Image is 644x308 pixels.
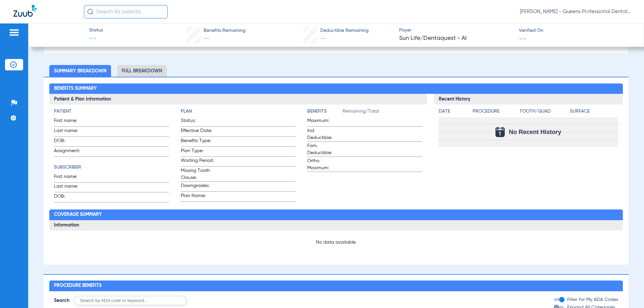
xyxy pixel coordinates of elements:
span: -- [204,36,210,42]
h4: Procedure [473,108,517,115]
span: Benefits Type: [181,137,214,146]
h2: Benefits Summary [49,83,623,94]
label: Filter for My ADA Codes [566,296,618,303]
span: Plan Type: [181,147,214,157]
span: Deductible Remaining [320,27,369,34]
span: Status [89,27,103,34]
p: No data available. [54,239,618,246]
span: Last name: [54,127,87,136]
span: Maximum: [307,117,340,126]
span: Missing Tooth Clause: [181,167,214,181]
span: Effective Date: [181,127,214,136]
app-breakdown-title: Surface [570,108,618,117]
span: Ortho Maximum: [307,158,340,172]
h4: Patient [54,108,169,115]
span: Search [54,297,69,304]
h4: Subscriber [54,164,169,171]
input: Search by ADA code or keyword… [74,296,186,305]
span: Verified On [519,27,633,34]
app-breakdown-title: Benefits [307,108,342,117]
span: Assignment: [54,147,87,157]
span: Waiting Period: [181,157,214,166]
img: hamburger-icon [9,28,19,37]
h4: Date [439,108,467,115]
span: First name: [54,173,87,182]
h3: Patient & Plan Information [49,94,427,105]
h4: Plan [181,108,296,115]
span: -- [89,34,103,44]
span: No Recent History [509,129,561,135]
img: Search Icon [87,9,93,15]
img: Calendar [495,127,505,137]
li: Summary Breakdown [49,65,111,77]
app-breakdown-title: Procedure [473,108,517,117]
app-breakdown-title: Tooth/Quad [520,108,568,117]
span: Downgrades: [181,182,214,191]
span: [PERSON_NAME] - Queens Professional Dental Care [520,8,631,15]
h4: Benefits [307,108,342,115]
span: DOB: [54,137,87,146]
span: DOB: [54,193,87,202]
span: -- [320,36,326,42]
h2: Procedure Benefits [49,281,623,291]
span: Remaining/Total [342,108,422,117]
span: Status: [181,117,214,126]
app-breakdown-title: Date [439,108,467,117]
input: Search for patients [84,5,168,18]
h3: Recent History [434,94,623,105]
span: Sun Life/Dentaquest - AI [399,34,513,43]
span: Benefits Remaining [204,27,246,34]
span: Plan Name: [181,192,214,201]
span: First name: [54,117,87,126]
span: Payer [399,27,513,34]
h3: Information [49,220,623,231]
span: Fam. Deductible: [307,142,340,157]
li: Full Breakdown [117,65,167,77]
span: -- [519,35,526,42]
h2: Coverage Summary [49,209,623,220]
span: Last name: [54,183,87,192]
h4: Surface [570,108,618,115]
span: Ind. Deductible: [307,127,340,141]
h4: Tooth/Quad [520,108,568,115]
iframe: Chat Widget [610,276,644,308]
img: Zuub Logo [13,5,37,17]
